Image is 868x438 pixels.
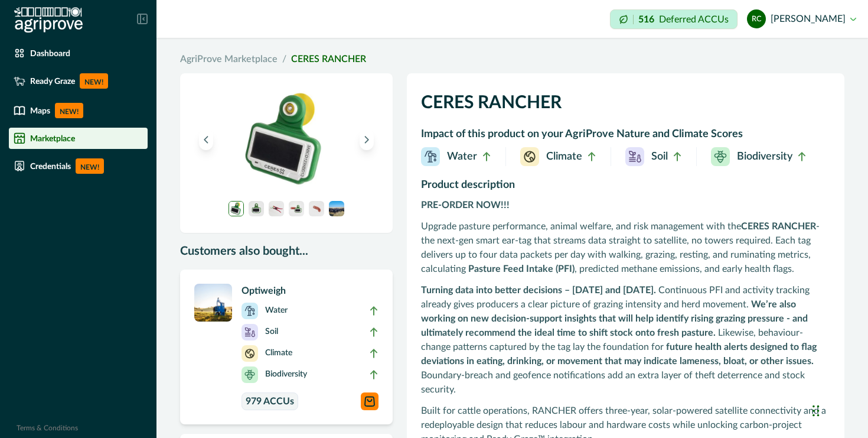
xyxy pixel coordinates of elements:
[329,201,344,216] img: CERES RANCHER devices applied to the ears of cows
[9,154,148,179] a: CredentialsNEW!
[421,125,830,147] h2: Impact of this product on your AgriProve Nature and Climate Scores
[269,201,284,216] img: A CERES RANCHER APPLICATOR
[180,52,278,66] a: AgriProve Marketplace
[9,128,148,149] a: Marketplace
[80,73,108,89] p: NEW!
[809,381,868,438] iframe: Chat Widget
[55,103,83,118] p: NEW!
[180,242,393,260] p: Customers also bought...
[421,285,656,295] strong: Turning data into better decisions – [DATE] and [DATE].
[638,15,654,24] p: 516
[421,283,830,397] p: Continuous PFI and activity tracking already gives producers a clear picture of grazing intensity...
[242,284,378,298] p: Optiweigh
[30,161,71,171] p: Credentials
[421,342,817,366] strong: future health alerts designed to flag deviations in eating, drinking, or movement that may indica...
[17,424,78,431] a: Terms & Conditions
[9,98,148,123] a: MapsNEW!
[265,304,288,317] p: Water
[447,149,477,165] p: Water
[309,201,324,216] img: A CERES RANCHER activation tool
[199,129,213,150] button: Previous image
[265,368,307,381] p: Biodiversity
[246,394,294,408] span: 979 ACCUs
[546,149,582,165] p: Climate
[180,52,844,66] nav: breadcrumb
[360,129,374,150] button: Next image
[30,48,70,58] p: Dashboard
[194,87,378,192] img: A single CERES RANCHER device
[468,264,575,274] strong: Pasture Feed Intake (PFI)
[265,347,292,359] p: Climate
[651,149,668,165] p: Soil
[9,43,148,64] a: Dashboard
[812,393,820,429] div: Drag
[659,15,729,24] p: Deferred ACCUs
[421,200,510,210] strong: PRE-ORDER NOW!!!
[30,134,75,143] p: Marketplace
[747,5,856,33] button: robert conron[PERSON_NAME]
[289,201,304,216] img: A CERES RANCHER applicator
[291,54,366,64] a: CERES RANCHER
[76,158,104,174] p: NEW!
[30,76,75,86] p: Ready Graze
[9,69,148,93] a: Ready GrazeNEW!
[421,87,830,125] h1: CERES RANCHER
[421,300,808,338] strong: We’re also working on new decision-support insights that will help identify rising grazing pressu...
[30,106,50,115] p: Maps
[421,178,830,198] h2: Product description
[194,284,232,322] img: A single CERES RANCH device
[249,201,264,216] img: A single CERES RANCHER device
[229,201,244,216] img: A single CERES RANCHER device
[282,52,286,66] span: /
[421,219,830,276] p: Upgrade pasture performance, animal welfare, and risk management with the - the next-gen smart ea...
[741,222,816,231] strong: CERES RANCHER
[14,7,83,33] img: Logo
[265,326,278,338] p: Soil
[737,149,792,165] p: Biodiversity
